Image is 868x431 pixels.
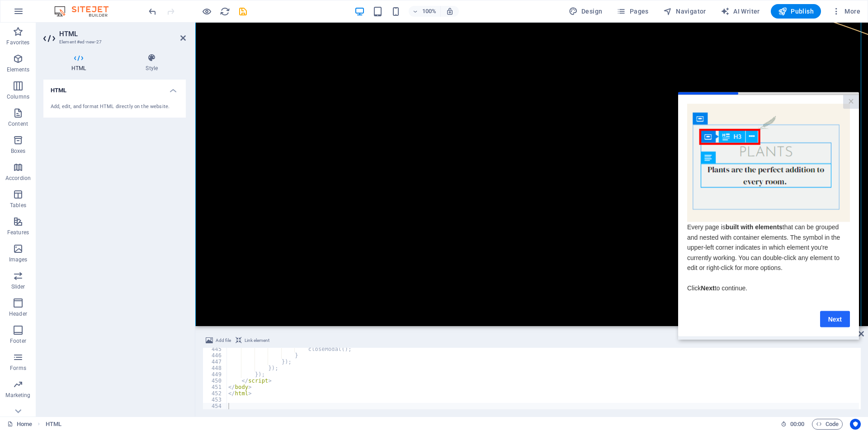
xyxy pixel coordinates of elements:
button: Publish [771,4,821,19]
a: Click to cancel selection. Double-click to open Pages [7,419,32,430]
span: : [797,421,798,427]
p: Boxes [11,147,26,155]
span: Design [569,7,603,16]
p: Slider [11,283,25,290]
p: Features [7,229,29,236]
div: 453 [203,397,227,403]
button: Add file [204,335,232,346]
div: 454 [203,403,227,409]
div: 449 [203,371,227,378]
img: Editor Logo [52,6,120,17]
button: Click here to leave preview mode and continue editing [201,6,212,17]
h3: Element #ed-new-27 [59,38,168,46]
a: Next [142,219,172,235]
h2: HTML [59,30,186,38]
i: Undo: Change HTML (Ctrl+Z) [147,6,158,17]
strong: built with elements [47,131,104,138]
span: Click to select. Double-click to edit [46,419,61,430]
div: 446 [203,352,227,359]
button: AI Writer [717,4,764,19]
span: AI Writer [721,7,760,16]
span: Navigator [663,7,706,16]
div: 448 [203,365,227,371]
h4: HTML [43,53,118,72]
span: 00 00 [790,419,804,430]
p: Accordion [5,175,31,182]
div: 452 [203,390,227,397]
h4: Style [118,53,186,72]
span: Next [23,192,36,199]
i: Save (Ctrl+S) [238,6,248,17]
button: Link element [234,335,271,346]
h6: Session time [781,419,805,430]
button: Code [812,419,843,430]
span: Every page is that can be grouped and nested with container elements. The symbol in the upper-lef... [9,131,162,179]
button: Usercentrics [850,419,861,430]
i: On resize automatically adjust zoom level to fit chosen device. [446,7,454,15]
button: reload [219,6,230,17]
p: Forms [10,365,26,372]
button: Design [565,4,606,19]
span: to continue. [37,192,69,199]
nav: breadcrumb [46,419,61,430]
h6: 100% [422,6,437,17]
div: Add, edit, and format HTML directly on the website. [51,103,179,111]
button: More [828,4,864,19]
p: Elements [7,66,30,73]
button: save [237,6,248,17]
span: Link element [245,335,269,346]
div: 451 [203,384,227,390]
p: Footer [10,337,26,345]
button: 100% [409,6,441,17]
div: 450 [203,378,227,384]
p: Tables [10,202,26,209]
div: 447 [203,359,227,365]
span: Code [816,419,839,430]
p: Images [9,256,28,263]
div: 445 [203,346,227,352]
span: Click [9,192,23,199]
p: Favorites [6,39,29,46]
a: Close modal [165,3,181,17]
p: Content [8,120,28,128]
span: Add file [216,335,231,346]
h4: HTML [43,80,186,96]
button: Navigator [660,4,710,19]
button: undo [147,6,158,17]
p: Columns [7,93,29,100]
span: More [832,7,860,16]
span: Publish [778,7,814,16]
p: Header [9,310,27,317]
i: Reload page [220,6,230,17]
div: Design (Ctrl+Alt+Y) [565,4,606,19]
span: Pages [617,7,648,16]
p: Marketing [5,392,30,399]
button: Pages [613,4,652,19]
